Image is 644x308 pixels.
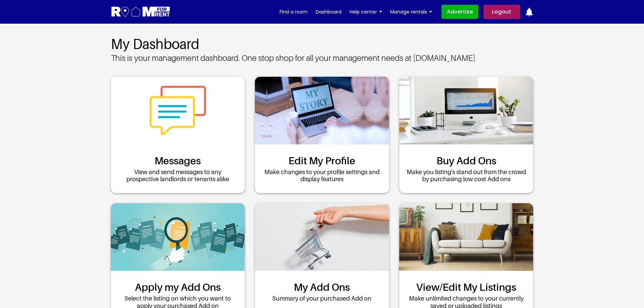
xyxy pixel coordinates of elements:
[416,281,516,293] a: View/Edit My Listings
[154,155,201,167] a: Messages
[111,53,533,63] p: This is your management dashboard. One stop shop for all your management needs at [DOMAIN_NAME]
[280,7,308,17] a: Find a room
[135,281,221,293] a: Apply my Add Ons
[390,7,432,17] a: Manage rentals
[483,5,520,19] a: Logout
[288,155,355,167] a: Edit My Profile
[111,35,533,52] h2: My Dashboard
[350,7,382,17] a: Help center
[442,5,478,19] a: Advertise
[525,8,533,16] img: ic-notification
[316,7,341,17] a: Dashboard
[436,155,496,167] a: Buy Add Ons
[111,6,171,18] img: Logo for Room for Rent, featuring a welcoming design with a house icon and modern typography
[294,281,350,293] a: My Add Ons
